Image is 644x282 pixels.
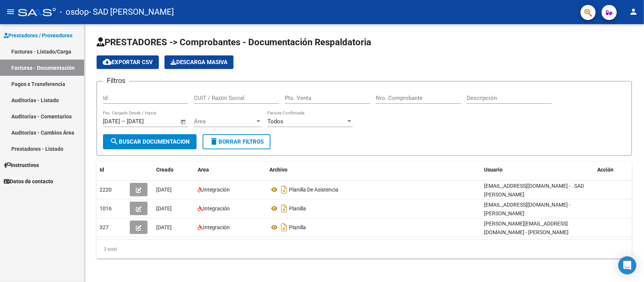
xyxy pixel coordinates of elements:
[4,161,39,169] span: Instructivos
[597,167,613,173] span: Acción
[121,118,125,125] span: –
[110,137,119,146] mat-icon: search
[110,138,190,145] span: Buscar Documentacion
[484,183,584,198] span: [EMAIL_ADDRESS][DOMAIN_NAME] - . SAD [PERSON_NAME]
[156,205,172,211] span: [DATE]
[156,224,172,230] span: [DATE]
[203,187,230,193] span: Integración
[156,187,172,193] span: [DATE]
[156,167,174,173] span: Creado
[103,59,153,66] span: Exportar CSV
[103,57,112,66] mat-icon: cloud_download
[100,205,112,211] span: 1016
[103,75,129,86] h3: Filtros
[60,4,89,20] span: - osdop
[153,162,195,178] datatable-header-cell: Creado
[100,187,112,193] span: 2220
[164,55,234,69] app-download-masive: Descarga masiva de comprobantes (adjuntos)
[289,205,306,211] span: Planilla
[100,167,104,173] span: Id
[97,37,371,48] span: PRESTADORES -> Comprobantes - Documentación Respaldatoria
[267,118,283,125] span: Todos
[203,205,230,211] span: Integración
[179,118,188,126] button: Open calendar
[194,118,255,125] span: Área
[279,221,289,233] i: Descargar documento
[484,167,503,173] span: Usuario
[266,162,481,178] datatable-header-cell: Archivo
[203,134,271,149] button: Borrar Filtros
[97,240,632,259] div: 3 total
[203,224,230,230] span: Integración
[279,202,289,215] i: Descargar documento
[89,4,174,20] span: - SAD [PERSON_NAME]
[195,162,266,178] datatable-header-cell: Area
[209,137,218,146] mat-icon: delete
[279,184,289,196] i: Descargar documento
[269,167,287,173] span: Archivo
[164,55,234,69] button: Descarga Masiva
[198,167,209,173] span: Area
[629,7,638,16] mat-icon: person
[289,187,338,193] span: Planilla De Asistencia
[484,221,569,235] span: [PERSON_NAME][EMAIL_ADDRESS][DOMAIN_NAME] - [PERSON_NAME]
[6,7,15,16] mat-icon: menu
[209,138,264,145] span: Borrar Filtros
[289,224,306,230] span: Planilla
[97,162,127,178] datatable-header-cell: Id
[484,202,570,216] span: [EMAIL_ADDRESS][DOMAIN_NAME] - [PERSON_NAME]
[97,55,159,69] button: Exportar CSV
[171,59,227,66] span: Descarga Masiva
[100,224,109,230] span: 327
[618,256,636,274] div: Open Intercom Messenger
[594,162,632,178] datatable-header-cell: Acción
[4,177,53,185] span: Datos de contacto
[481,162,594,178] datatable-header-cell: Usuario
[4,31,72,40] span: Prestadores / Proveedores
[103,134,197,149] button: Buscar Documentacion
[127,118,163,125] input: End date
[103,118,120,125] input: Start date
